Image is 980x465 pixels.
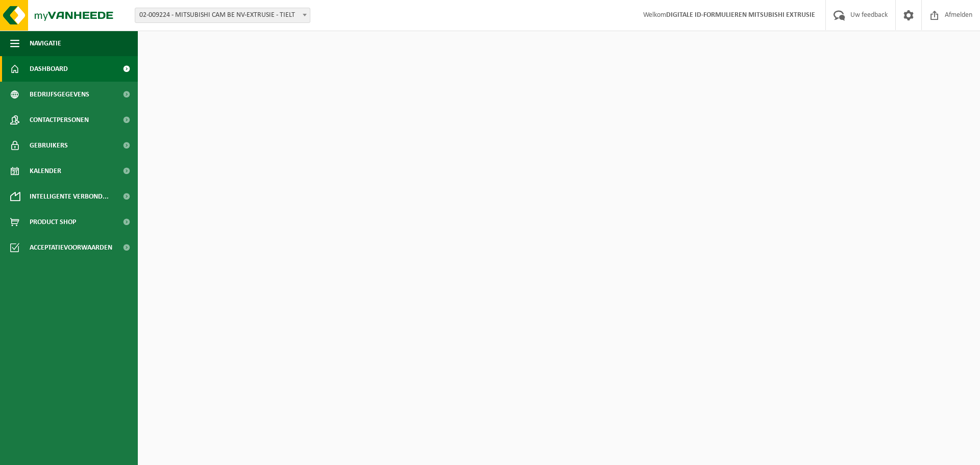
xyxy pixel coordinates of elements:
[30,184,109,209] span: Intelligente verbond...
[135,8,310,22] span: 02-009224 - MITSUBISHI CAM BE NV-EXTRUSIE - TIELT
[30,107,89,133] span: Contactpersonen
[666,11,815,19] strong: DIGITALE ID-FORMULIEREN MITSUBISHI EXTRUSIE
[30,31,61,56] span: Navigatie
[30,209,76,235] span: Product Shop
[30,56,68,82] span: Dashboard
[30,235,112,260] span: Acceptatievoorwaarden
[30,133,68,158] span: Gebruikers
[30,158,61,184] span: Kalender
[135,8,310,23] span: 02-009224 - MITSUBISHI CAM BE NV-EXTRUSIE - TIELT
[30,82,89,107] span: Bedrijfsgegevens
